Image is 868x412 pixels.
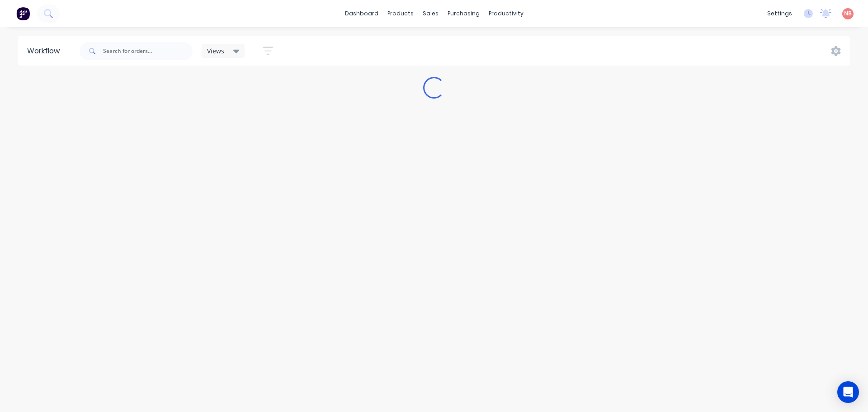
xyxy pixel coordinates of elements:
[837,381,859,403] div: Open Intercom Messenger
[207,46,224,56] span: Views
[103,42,193,60] input: Search for orders...
[27,46,64,57] div: Workflow
[844,9,852,18] span: NB
[763,7,797,20] div: settings
[443,7,484,20] div: purchasing
[16,7,30,20] img: Factory
[340,7,383,20] a: dashboard
[383,7,418,20] div: products
[484,7,528,20] div: productivity
[418,7,443,20] div: sales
